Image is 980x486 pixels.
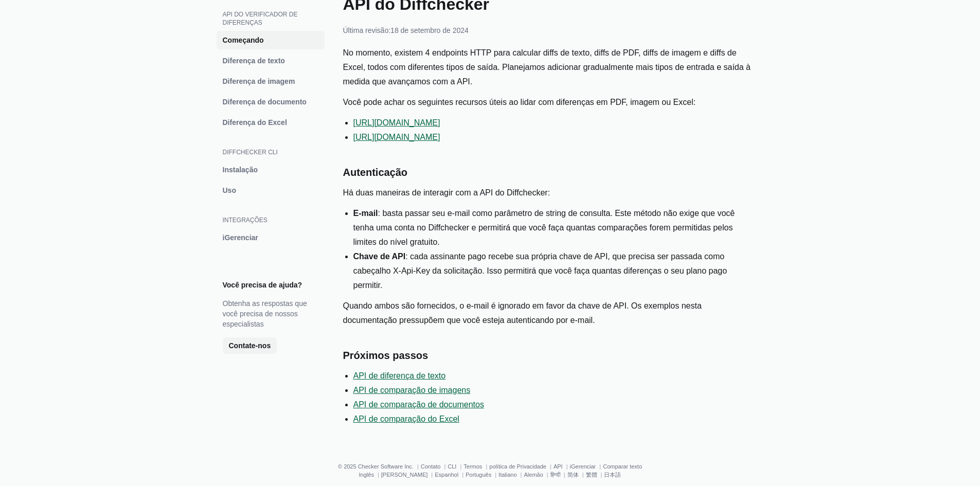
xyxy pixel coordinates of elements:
a: Italiano [498,472,516,478]
a: Começando [217,31,325,49]
a: 繁體 [586,472,597,478]
a: API de comparação do Excel [353,415,459,423]
a: política de Privacidade [489,463,546,470]
a: Alemão [524,472,543,478]
font: Última revisão: [343,26,391,34]
font: Quando ambos são fornecidos, o e-mail é ignorado em favor da chave de API. Os exemplos nesta docu... [343,301,702,325]
a: API [554,463,563,470]
font: iGerenciar [223,233,258,242]
font: © 2025 Checker Software Inc. [338,463,414,470]
a: [URL][DOMAIN_NAME] [353,118,440,127]
a: Diferença do Excel [217,113,325,132]
a: 简体 [567,472,579,478]
font: Obtenha as respostas que você precisa de nossos especialistas [223,299,307,328]
a: Espanhol [435,472,458,478]
font: Diferença de documento [223,98,307,106]
font: Há duas maneiras de interagir com a API do Diffchecker: [343,188,550,197]
font: Chave de API [353,252,406,261]
font: Diferença de texto [223,57,285,65]
a: हिन्दी [550,472,560,478]
a: Diferença de imagem [217,72,325,91]
a: Diferença de texto [217,51,325,70]
font: integrações [223,217,268,224]
a: Uso [217,181,325,200]
a: Comparar texto [603,463,642,470]
font: Instalação [223,166,258,174]
font: No momento, existem 4 endpoints HTTP para calcular diffs de texto, diffs de PDF, diffs de imagem ... [343,48,751,86]
a: [URL][DOMAIN_NAME] [353,133,440,141]
font: : basta passar seu e-mail como parâmetro de string de consulta. Este método não exige que você te... [353,209,735,246]
a: 日本語 [604,472,621,478]
font: E-mail [353,209,378,218]
font: Você pode achar os seguintes recursos úteis ao lidar com diferenças em PDF, imagem ou Excel: [343,98,696,106]
a: iGerenciar [570,463,596,470]
font: Você precisa de ajuda? [223,281,302,289]
font: diffchecker cli [223,149,278,156]
font: Próximos passos [343,350,429,361]
a: Português [466,472,491,478]
font: Diferença de imagem [223,77,295,85]
a: iGerenciar [217,228,325,247]
a: Instalação [217,160,325,179]
font: : cada assinante pago recebe sua própria chave de API, que precisa ser passada como cabeçalho X-A... [353,252,727,290]
font: Começando [223,36,264,44]
a: Diferença de documento [217,93,325,111]
a: [PERSON_NAME] [381,472,427,478]
a: Termos [464,463,482,470]
font: API do verificador de diferenças [223,11,298,26]
a: API de comparação de imagens [353,386,471,394]
font: Diferença do Excel [223,118,287,127]
font: Contate-nos [229,341,271,350]
a: Contate-nos [223,337,277,354]
a: Contato [421,463,441,470]
a: API de diferença de texto [353,371,446,380]
a: API de comparação de documentos [353,400,484,409]
font: Autenticação [343,167,408,178]
font: Uso [223,186,236,194]
a: CLI [448,463,456,470]
font: 18 de setembro de 2024 [390,26,469,34]
a: Inglês [359,472,374,478]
